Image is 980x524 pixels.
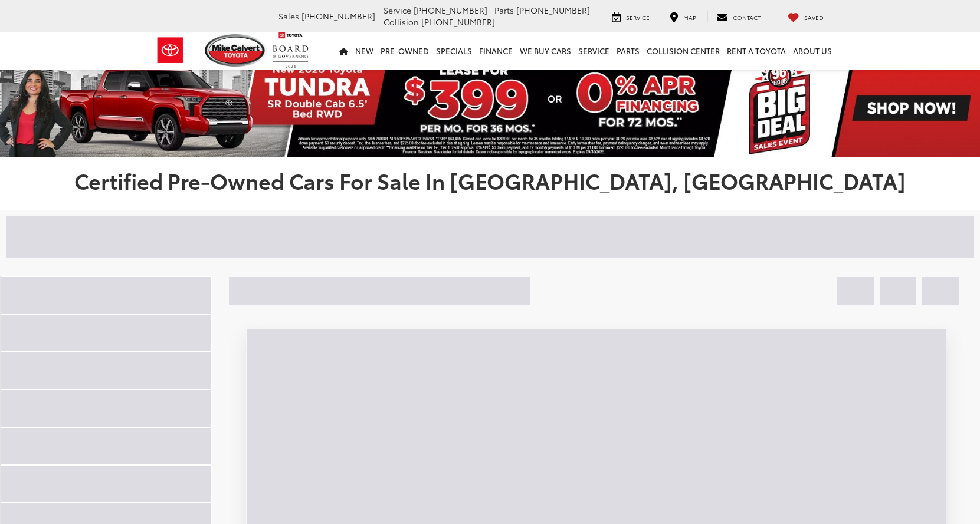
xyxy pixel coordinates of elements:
span: [PHONE_NUMBER] [421,16,495,28]
span: Sales [278,10,299,22]
a: Map [661,11,705,22]
a: Pre-Owned [377,32,432,70]
span: Map [683,13,696,22]
span: [PHONE_NUMBER] [516,4,590,16]
a: WE BUY CARS [516,32,575,70]
a: Collision Center [643,32,723,70]
a: About Us [789,32,835,70]
span: Service [384,4,411,16]
a: Specials [432,32,476,70]
img: Toyota [148,31,192,70]
span: [PHONE_NUMBER] [414,4,487,16]
span: Contact [733,13,761,22]
span: [PHONE_NUMBER] [301,10,375,22]
img: Mike Calvert Toyota [205,34,267,67]
a: Home [336,32,352,70]
span: Parts [494,4,514,16]
a: Finance [476,32,516,70]
a: Contact [707,11,769,22]
a: My Saved Vehicles [779,11,832,22]
a: Service [603,11,658,22]
a: Parts [613,32,643,70]
a: Rent a Toyota [723,32,789,70]
span: Service [626,13,650,22]
a: New [352,32,377,70]
span: Saved [804,13,824,22]
span: Collision [384,16,419,28]
a: Service [575,32,613,70]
